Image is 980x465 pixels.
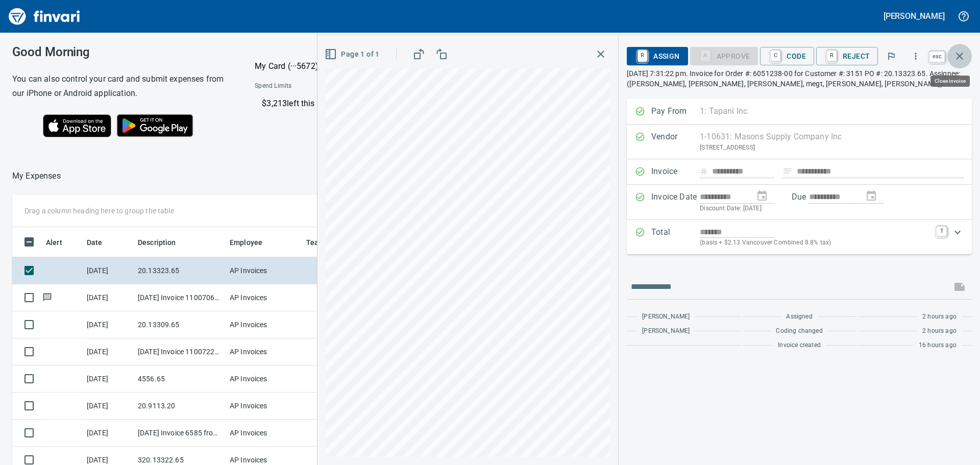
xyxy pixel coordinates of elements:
[627,220,972,254] div: Expand
[12,45,229,59] h3: Good Morning
[881,8,947,24] button: [PERSON_NAME]
[771,50,780,61] a: C
[824,47,870,65] span: Reject
[884,11,945,21] h5: [PERSON_NAME]
[255,81,380,91] span: Spend Limits
[226,311,302,338] td: AP Invoices
[83,311,134,338] td: [DATE]
[827,50,837,61] a: R
[786,312,812,322] span: Assigned
[134,311,226,338] td: 20.13309.65
[947,275,972,299] span: This records your message into the invoice and notifies anyone mentioned
[138,236,189,249] span: Description
[627,68,972,89] p: [DATE] 7:31:22 pm. Invoice for Order #: 6051238-00 for Customer #: 3151 PO #: 20.13323.65. Assign...
[226,338,302,365] td: AP Invoices
[226,365,302,393] td: AP Invoices
[83,420,134,447] td: [DATE]
[87,236,103,249] span: Date
[46,236,62,249] span: Alert
[83,393,134,420] td: [DATE]
[638,50,647,61] a: R
[12,72,229,101] h6: You can also control your card and submit expenses from our iPhone or Android application.
[230,236,262,249] span: Employee
[700,238,930,248] p: (basis + $2.13 Vancouver Combined 8.8% tax)
[134,365,226,393] td: 4556.65
[651,226,700,248] p: Total
[6,4,83,29] img: Finvari
[690,51,758,60] div: Coding Required
[323,45,383,64] button: Page 1 of 1
[87,236,116,249] span: Date
[83,284,134,311] td: [DATE]
[134,284,226,311] td: [DATE] Invoice 11007060 from Cessco Inc (1-10167)
[306,236,338,249] span: Team
[919,340,957,351] span: 16 hours ago
[816,47,878,65] button: RReject
[138,236,176,249] span: Description
[226,284,302,311] td: AP Invoices
[134,257,226,284] td: 20.13323.65
[642,312,690,322] span: [PERSON_NAME]
[24,206,174,216] p: Drag a column heading here to group the table
[42,294,53,301] span: Has messages
[776,326,822,336] span: Coding changed
[760,47,814,65] button: CCode
[929,51,945,62] a: esc
[778,340,821,351] span: Invoice created
[922,312,957,322] span: 2 hours ago
[262,97,469,110] p: $3,213 left this month
[937,226,947,236] a: T
[306,236,325,249] span: Team
[255,60,331,72] p: My Card (···5672)
[230,236,276,249] span: Employee
[327,48,379,61] span: Page 1 of 1
[134,338,226,365] td: [DATE] Invoice 11007224 from Cessco Inc (1-10167)
[226,257,302,284] td: AP Invoices
[226,393,302,420] td: AP Invoices
[111,109,199,142] img: Get it on Google Play
[768,47,806,65] span: Code
[46,236,76,249] span: Alert
[43,114,111,137] img: Download on the App Store
[627,47,688,65] button: RAssign
[642,326,690,336] span: [PERSON_NAME]
[83,257,134,284] td: [DATE]
[134,393,226,420] td: 20.9113.20
[134,420,226,447] td: [DATE] Invoice 6585 from Mck Tool & Supply Inc (1-10644)
[12,170,61,182] p: My Expenses
[247,110,470,120] p: Online and foreign allowed
[226,420,302,447] td: AP Invoices
[922,326,957,336] span: 2 hours ago
[83,338,134,365] td: [DATE]
[83,365,134,393] td: [DATE]
[12,170,61,182] nav: breadcrumb
[635,47,679,65] span: Assign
